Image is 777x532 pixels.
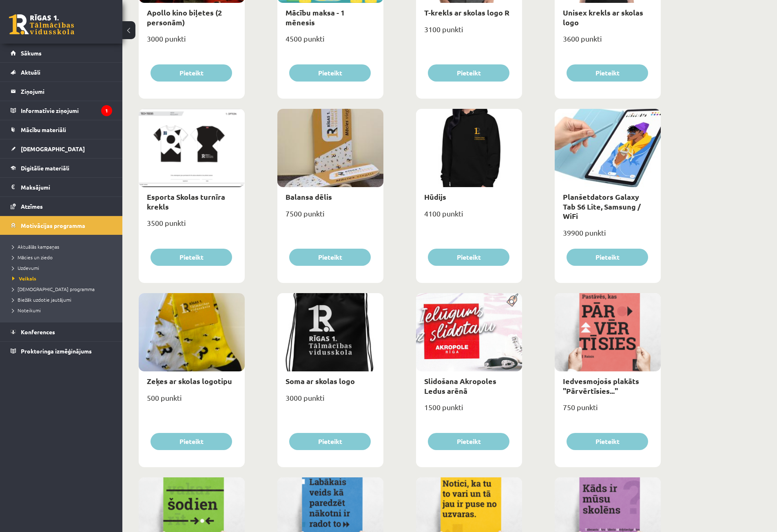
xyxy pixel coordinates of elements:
[139,216,245,236] div: 3500 punkti
[12,254,53,260] span: Mācies un ziedo
[424,192,446,201] a: Hūdijs
[424,8,509,17] a: T-krekls ar skolas logo R
[416,400,522,421] div: 1500 punkti
[12,243,59,250] span: Aktuālās kampaņas
[12,243,114,250] a: Aktuālās kampaņas
[151,249,232,266] button: Pieteikt
[151,433,232,450] button: Pieteikt
[12,254,114,261] a: Mācies un ziedo
[151,64,232,82] button: Pieteikt
[567,249,648,266] button: Pieteikt
[11,82,112,101] a: Ziņojumi
[567,64,648,82] button: Pieteikt
[428,249,509,266] button: Pieteikt
[139,32,245,52] div: 3000 punkti
[147,192,225,211] a: Esporta Skolas turnīra krekls
[277,207,383,227] div: 7500 punkti
[12,265,39,271] span: Uzdevumi
[21,222,85,229] span: Motivācijas programma
[21,68,40,76] span: Aktuāli
[563,192,641,221] a: Planšetdators Galaxy Tab S6 Lite, Samsung / WiFi
[567,433,648,450] button: Pieteikt
[289,64,371,82] button: Pieteikt
[21,347,92,355] span: Proktoringa izmēģinājums
[424,376,496,395] a: Slidošana Akropoles Ledus arēnā
[12,307,41,313] span: Noteikumi
[11,159,112,177] a: Digitālie materiāli
[11,197,112,216] a: Atzīmes
[555,32,661,52] div: 3600 punkti
[428,64,509,82] button: Pieteikt
[416,207,522,227] div: 4100 punkti
[12,286,95,292] span: [DEMOGRAPHIC_DATA] programma
[416,22,522,43] div: 3100 punkti
[21,126,66,133] span: Mācību materiāli
[12,285,114,293] a: [DEMOGRAPHIC_DATA] programma
[11,101,112,120] a: Informatīvie ziņojumi1
[286,192,332,201] a: Balansa dēlis
[147,8,222,26] a: Apollo kino biļetes (2 personām)
[277,32,383,52] div: 4500 punkti
[504,293,522,307] img: Populāra prece
[11,342,112,360] a: Proktoringa izmēģinājums
[428,433,509,450] button: Pieteikt
[11,63,112,82] a: Aktuāli
[11,120,112,139] a: Mācību materiāli
[289,249,371,266] button: Pieteikt
[21,49,42,57] span: Sākums
[9,14,74,35] a: Rīgas 1. Tālmācības vidusskola
[21,82,112,101] legend: Ziņojumi
[563,8,643,26] a: Unisex krekls ar skolas logo
[139,391,245,411] div: 500 punkti
[11,216,112,235] a: Motivācijas programma
[12,296,71,303] span: Biežāk uzdotie jautājumi
[21,203,43,210] span: Atzīmes
[555,400,661,421] div: 750 punkti
[12,275,36,282] span: Veikals
[101,105,112,116] i: 1
[12,264,114,272] a: Uzdevumi
[11,44,112,62] a: Sākums
[563,376,639,395] a: Iedvesmojošs plakāts "Pārvērtīsies..."
[277,391,383,411] div: 3000 punkti
[12,296,114,303] a: Biežāk uzdotie jautājumi
[21,328,55,336] span: Konferences
[286,376,355,386] a: Soma ar skolas logo
[12,275,114,282] a: Veikals
[12,307,114,314] a: Noteikumi
[147,376,232,386] a: Zeķes ar skolas logotipu
[21,101,112,120] legend: Informatīvie ziņojumi
[11,322,112,341] a: Konferences
[21,164,69,172] span: Digitālie materiāli
[286,8,345,26] a: Mācību maksa - 1 mēnesis
[21,145,85,152] span: [DEMOGRAPHIC_DATA]
[11,139,112,158] a: [DEMOGRAPHIC_DATA]
[21,178,112,196] legend: Maksājumi
[289,433,371,450] button: Pieteikt
[555,226,661,246] div: 39900 punkti
[11,178,112,196] a: Maksājumi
